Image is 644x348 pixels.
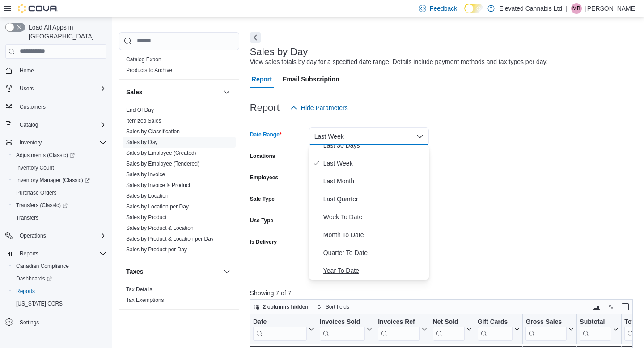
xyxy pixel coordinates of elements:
span: Sales by Product & Location per Day [126,235,214,242]
span: MB [572,3,580,14]
span: Inventory Manager (Classic) [13,175,106,186]
button: Taxes [126,267,220,276]
a: Dashboards [13,273,55,284]
span: Quarter To Date [323,247,425,258]
span: Sales by Product per Day [126,246,187,253]
span: Catalog [16,119,106,130]
button: Sort fields [313,301,353,312]
label: Locations [250,153,275,160]
button: Reports [9,285,110,297]
span: Sales by Product [126,214,167,221]
a: Tax Exemptions [126,297,164,303]
span: Settings [20,319,39,326]
span: Dashboards [16,275,52,282]
span: Inventory [20,139,42,146]
div: Subtotal [580,318,611,326]
h3: Report [250,102,280,113]
a: Sales by Product per Day [126,246,187,253]
span: Sales by Classification [126,128,180,135]
span: Hide Parameters [301,103,348,112]
button: Inventory [2,136,110,149]
a: Sales by Employee (Tendered) [126,161,199,167]
span: Load All Apps in [GEOGRAPHIC_DATA] [25,23,106,41]
div: Net Sold [432,318,464,326]
div: Invoices Sold [320,318,365,340]
a: Adjustments (Classic) [9,149,110,161]
span: Inventory Manager (Classic) [16,177,90,184]
div: View sales totals by day for a specified date range. Details include payment methods and tax type... [250,57,548,67]
span: Adjustments (Classic) [13,150,106,161]
div: Products [119,54,239,79]
span: Inventory Count [16,164,54,171]
a: Sales by Location [126,193,169,199]
span: Sales by Location per Day [126,203,189,210]
span: Itemized Sales [126,117,161,124]
a: Adjustments (Classic) [13,150,78,161]
div: Date [253,318,307,326]
h3: Sales [126,88,143,97]
span: Sales by Day [126,139,158,146]
span: Settings [16,316,106,327]
a: Sales by Day [126,139,158,145]
span: Sales by Product & Location [126,225,194,232]
span: Feedback [430,4,457,13]
a: Sales by Location per Day [126,204,189,210]
a: Home [16,65,38,76]
div: Net Sold [432,318,464,340]
button: Transfers [9,212,110,224]
span: Operations [20,232,46,239]
span: 2 columns hidden [263,303,309,310]
span: Month To Date [323,229,425,240]
span: End Of Day [126,106,154,114]
span: Dashboards [13,273,106,284]
span: Inventory Count [13,162,106,173]
label: Date Range [250,131,282,138]
span: Transfers (Classic) [16,202,68,209]
button: Date [253,318,314,340]
a: Sales by Invoice [126,171,165,178]
a: Transfers (Classic) [9,199,110,212]
span: Users [16,83,106,94]
span: Year To Date [323,265,425,276]
button: Operations [2,229,110,242]
span: Home [20,67,34,74]
span: Customers [16,101,106,112]
p: [PERSON_NAME] [585,3,637,14]
button: Next [250,32,261,43]
span: Tax Exemptions [126,297,164,304]
button: Invoices Sold [320,318,372,340]
span: Dark Mode [464,13,465,13]
span: Washington CCRS [13,298,106,309]
span: Last 30 Days [323,140,425,151]
div: Gross Sales [525,318,567,326]
label: Use Type [250,217,273,224]
span: Last Week [323,158,425,169]
p: | [566,3,568,14]
div: Taxes [119,284,239,309]
div: Gross Sales [525,318,567,340]
button: Inventory [16,137,45,148]
a: [US_STATE] CCRS [13,298,66,309]
span: Tax Details [126,286,153,293]
span: Customers [20,103,46,110]
span: Canadian Compliance [16,263,69,270]
div: Gift Card Sales [477,318,513,340]
div: Select listbox [309,145,429,280]
span: Reports [13,286,106,297]
a: Sales by Product & Location per Day [126,236,214,242]
button: Reports [16,248,42,259]
a: Inventory Count [13,162,58,173]
h3: Taxes [126,267,144,276]
label: Is Delivery [250,238,277,246]
a: Reports [13,286,38,297]
span: Report [252,70,272,88]
button: Purchase Orders [9,187,110,199]
button: Catalog [2,119,110,131]
a: Tax Details [126,286,153,293]
button: Catalog [16,119,42,130]
button: Net Sold [432,318,471,340]
button: Reports [2,247,110,260]
a: End Of Day [126,107,154,113]
a: Products to Archive [126,67,172,73]
span: Sales by Invoice & Product [126,182,190,189]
